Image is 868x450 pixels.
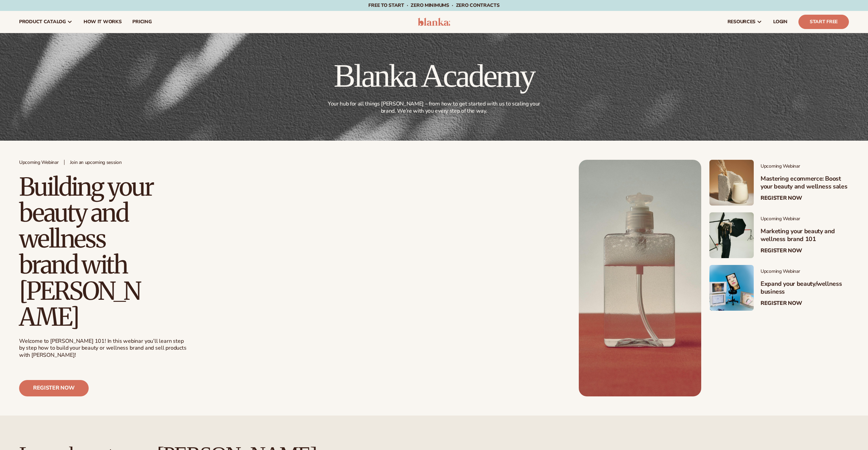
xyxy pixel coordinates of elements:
[19,19,66,25] span: product catalog
[761,248,802,254] a: Register Now
[761,280,849,296] h3: Expand your beauty/wellness business
[773,19,788,25] span: LOGIN
[368,2,499,9] span: Free to start · ZERO minimums · ZERO contracts
[761,269,849,275] span: Upcoming Webinar
[19,160,59,166] span: Upcoming Webinar
[761,216,849,222] span: Upcoming Webinar
[127,11,157,33] a: pricing
[761,227,849,243] h3: Marketing your beauty and wellness brand 101
[418,18,450,26] img: logo
[768,11,793,33] a: LOGIN
[727,19,755,25] span: resources
[761,164,849,169] span: Upcoming Webinar
[761,195,802,201] a: Register Now
[325,100,543,115] p: Your hub for all things [PERSON_NAME] – from how to get started with us to scaling your brand. We...
[798,15,849,29] a: Start Free
[761,300,802,307] a: Register Now
[14,11,78,33] a: product catalog
[84,19,122,25] span: How It Works
[132,19,151,25] span: pricing
[761,175,849,191] h3: Mastering ecommerce: Boost your beauty and wellness sales
[19,338,188,359] div: Welcome to [PERSON_NAME] 101! In this webinar you’ll learn step by step how to build your beauty ...
[78,11,127,33] a: How It Works
[70,160,122,166] span: Join an upcoming session
[324,59,544,92] h1: Blanka Academy
[19,174,156,330] h2: Building your beauty and wellness brand with [PERSON_NAME]
[19,380,89,396] a: Register now
[722,11,768,33] a: resources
